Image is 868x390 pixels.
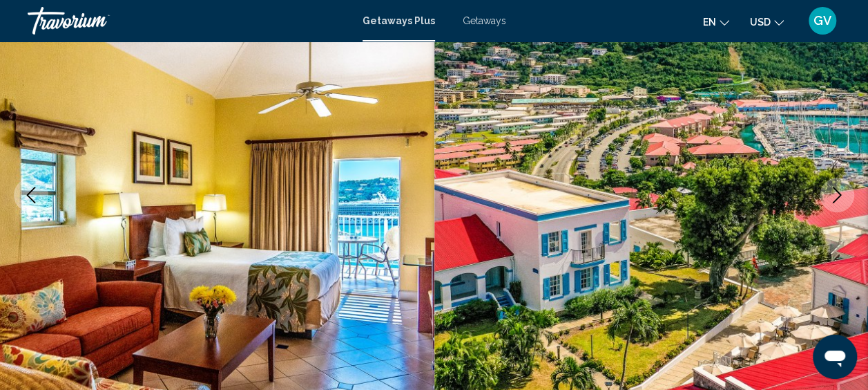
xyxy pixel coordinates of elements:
span: GV [813,14,831,28]
button: User Menu [804,6,840,35]
a: Travorium [28,7,349,35]
button: Previous image [14,178,48,212]
a: Getaways Plus [363,15,435,26]
span: en [703,17,716,28]
iframe: Button to launch messaging window [813,335,857,379]
button: Change currency [750,12,784,32]
button: Change language [703,12,729,32]
button: Next image [820,178,854,212]
span: USD [750,17,771,28]
a: Getaways [463,15,506,26]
